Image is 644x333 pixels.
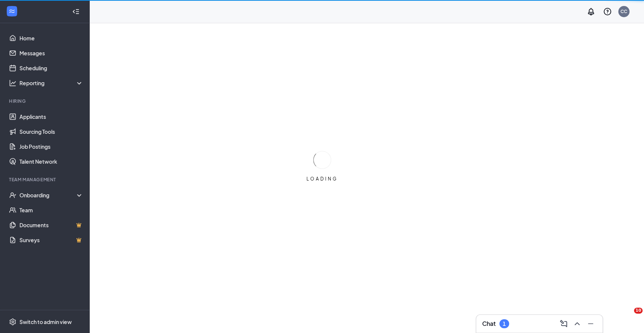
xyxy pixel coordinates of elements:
svg: Analysis [9,79,16,87]
div: Reporting [19,79,84,87]
svg: Notifications [586,7,595,16]
div: CC [620,8,627,15]
button: Minimize [585,318,597,330]
a: Sourcing Tools [19,124,83,139]
svg: Collapse [72,8,80,15]
button: ComposeMessage [558,318,570,330]
h3: Chat [482,320,496,328]
div: Hiring [9,98,82,104]
div: 1 [503,321,506,327]
a: Scheduling [19,61,83,75]
div: Team Management [9,176,82,183]
a: Home [19,31,83,46]
svg: ComposeMessage [559,319,568,328]
button: ChevronUp [571,318,583,330]
div: LOADING [303,176,341,182]
a: DocumentsCrown [19,218,83,232]
div: Onboarding [19,191,77,199]
svg: Minimize [586,319,595,328]
span: 10 [634,308,643,314]
a: Applicants [19,109,83,124]
a: SurveysCrown [19,232,83,247]
div: Switch to admin view [19,318,72,326]
svg: Settings [9,318,16,326]
svg: WorkstreamLogo [8,7,16,15]
a: Job Postings [19,139,83,154]
svg: ChevronUp [573,319,582,328]
a: Messages [19,46,83,61]
svg: QuestionInfo [603,7,612,16]
svg: UserCheck [9,191,16,199]
a: Team [19,203,83,218]
iframe: Intercom live chat [619,308,637,326]
a: Talent Network [19,154,83,169]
